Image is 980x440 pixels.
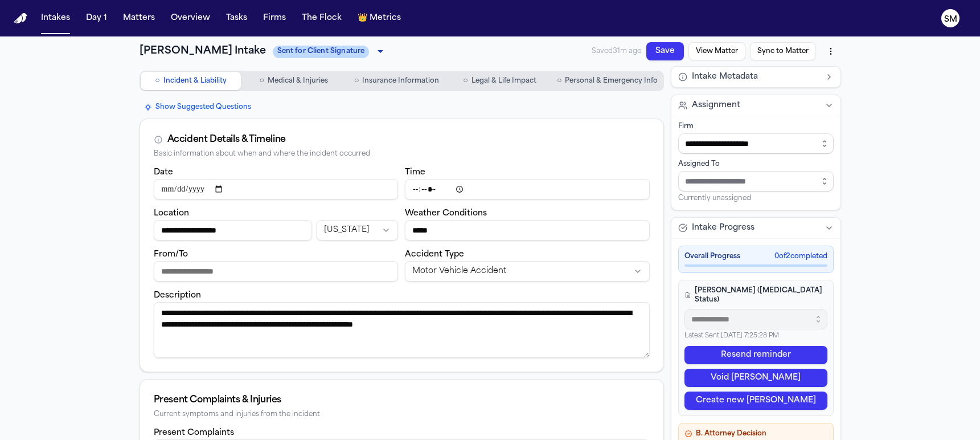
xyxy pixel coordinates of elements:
button: Day 1 [81,8,112,28]
span: crown [358,13,367,24]
button: More actions [821,41,841,62]
button: Void [PERSON_NAME] [684,369,827,387]
label: Accident Type [405,250,464,259]
span: ○ [463,75,468,87]
span: Overall Progress [684,252,740,261]
span: Incident & Liability [163,76,227,85]
button: Intakes [36,8,75,28]
button: Sync to Matter [750,42,816,60]
button: Go to Incident & Liability [141,72,241,90]
label: Time [405,168,425,177]
input: Weather conditions [405,220,650,241]
label: Date [154,168,173,177]
button: Save [646,42,684,60]
input: Incident date [154,179,399,199]
button: crownMetrics [353,8,405,28]
h4: B. Attorney Decision [684,429,827,438]
button: View Matter [688,42,745,60]
text: SM [944,15,957,23]
h4: [PERSON_NAME] ([MEDICAL_DATA] Status) [684,286,827,304]
button: The Flock [297,8,346,28]
div: Basic information about when and where the incident occurred [154,150,650,158]
span: 0 of 2 completed [774,252,827,261]
label: Description [154,291,201,300]
div: Assigned To [678,160,834,169]
button: Intake Progress [671,218,840,238]
button: Show Suggested Questions [140,100,256,114]
span: Intake Metadata [692,71,758,83]
textarea: Incident description [154,302,650,358]
input: Assign to staff member [678,171,834,192]
span: Medical & Injuries [268,76,328,85]
label: Present Complaints [154,429,234,437]
label: Weather Conditions [405,209,487,218]
button: Go to Personal & Emergency Info [552,72,662,90]
input: Incident time [405,179,650,199]
div: Accident Details & Timeline [167,133,286,146]
span: Currently unassigned [678,194,751,203]
button: Firms [259,8,290,28]
label: From/To [154,250,188,259]
input: Incident location [154,220,312,241]
button: Create new [PERSON_NAME] [684,392,827,410]
span: Personal & Emergency Info [565,76,658,85]
button: Matters [118,8,159,28]
button: Go to Legal & Life Impact [449,72,550,90]
span: ○ [557,75,561,87]
span: ○ [260,75,264,87]
span: Legal & Life Impact [471,76,536,85]
div: Update intake status [273,43,388,59]
label: Location [154,209,189,218]
img: Finch Logo [14,13,27,24]
span: Saved 31m ago [592,47,642,56]
input: From/To destination [154,261,399,282]
span: Insurance Information [362,76,439,85]
button: Incident state [317,220,398,241]
button: Assignment [671,95,840,116]
span: Intake Progress [692,222,755,234]
span: Sent for Client Signature [273,46,370,58]
span: Metrics [370,13,401,24]
input: Select firm [678,133,834,154]
p: Latest Sent: [DATE] 7:25:28 PM [684,332,827,341]
button: Go to Medical & Injuries [243,72,344,90]
a: Home [14,13,27,24]
span: ○ [354,75,359,87]
button: Go to Insurance Information [346,72,447,90]
button: Tasks [222,8,252,28]
button: Intake Metadata [671,67,840,87]
button: Resend reminder [684,346,827,364]
button: Overview [166,8,215,28]
span: Assignment [692,100,740,111]
div: Present Complaints & Injuries [154,393,650,407]
h1: [PERSON_NAME] Intake [140,43,266,59]
span: ○ [155,75,159,87]
div: Firm [678,122,834,131]
div: Current symptoms and injuries from the incident [154,410,650,419]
